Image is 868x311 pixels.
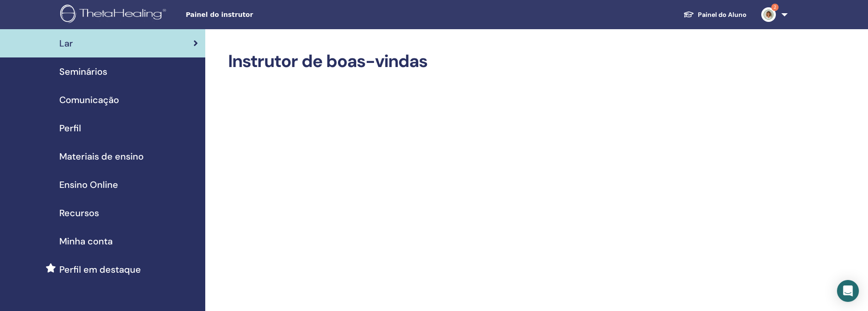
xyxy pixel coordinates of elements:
[771,4,779,11] span: 2
[60,5,169,25] img: logo.png
[59,206,99,220] span: Recursos
[59,263,141,276] span: Perfil em destaque
[228,51,774,72] h2: Instrutor de boas-vindas
[676,6,754,23] a: Painel do Aluno
[837,280,859,302] div: Open Intercom Messenger
[59,65,107,78] span: Seminários
[59,178,118,192] span: Ensino Online
[683,10,694,18] img: graduation-cap-white.svg
[59,36,73,50] span: Lar
[59,150,144,163] span: Materiais de ensino
[59,234,113,248] span: Minha conta
[59,93,119,107] span: Comunicação
[59,121,81,135] span: Perfil
[761,7,776,22] img: default.jpg
[186,10,322,20] span: Painel do instrutor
